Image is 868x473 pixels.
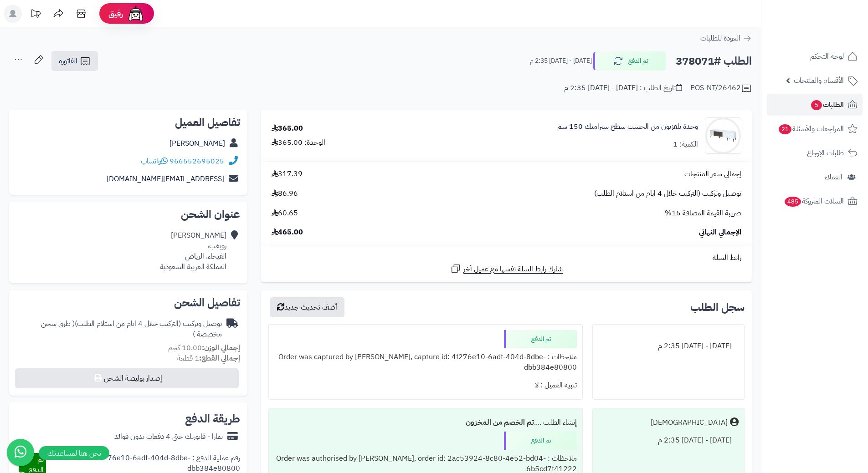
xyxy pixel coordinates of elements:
[41,318,222,340] span: ( طرق شحن مخصصة )
[272,227,303,238] span: 465.00
[767,46,863,67] a: لوحة التحكم
[700,33,752,44] a: العودة للطلبات
[778,124,792,134] span: 21
[177,353,240,364] small: 1 قطعة
[107,173,224,184] a: [EMAIL_ADDRESS][DOMAIN_NAME]
[684,169,741,179] span: إجمالي سعر المنتجات
[274,376,576,394] div: تنبيه العميل : لا
[168,342,240,353] small: 10.00 كجم
[784,195,844,208] span: السلات المتروكة
[557,122,698,132] a: وحدة تلفزيون من الخشب سطح سيراميك 150 سم
[594,188,741,199] span: توصيل وتركيب (التركيب خلال 4 ايام من استلام الطلب)
[825,171,842,183] span: العملاء
[676,52,752,71] h2: الطلب #378071
[270,297,344,317] button: أضف تحديث جديد
[699,227,741,238] span: الإجمالي النهائي
[16,209,240,220] h2: عنوان الشحن
[463,264,563,275] span: شارك رابط السلة نفسها مع عميل آخر
[794,74,844,87] span: الأقسام والمنتجات
[199,353,240,364] strong: إجمالي القطع:
[767,142,863,164] a: طلبات الإرجاع
[767,190,863,212] a: السلات المتروكة485
[15,368,239,388] button: إصدار بوليصة الشحن
[16,297,240,308] h2: تفاصيل الشحن
[272,188,298,199] span: 86.96
[16,117,240,128] h2: تفاصيل العميل
[274,414,576,432] div: إنشاء الطلب ....
[272,208,298,219] span: 60.65
[185,413,240,424] h2: طريقة الدفع
[272,137,325,148] div: الوحدة: 365.00
[450,263,563,275] a: شارك رابط السلة نفسها مع عميل آخر
[673,139,698,150] div: الكمية: 1
[806,16,859,36] img: logo-2.png
[466,417,534,428] b: تم الخصم من المخزون
[51,51,98,71] a: الفاتورة
[767,94,863,116] a: الطلبات5
[160,230,226,272] div: [PERSON_NAME] رويغب، الفيحاء، الرياض المملكة العربية السعودية
[272,169,303,179] span: 317.39
[784,196,801,207] span: 485
[665,208,741,219] span: ضريبة القيمة المضافة 15%
[504,432,577,450] div: تم الدفع
[598,432,739,449] div: [DATE] - [DATE] 2:35 م
[16,319,222,340] div: توصيل وتركيب (التركيب خلال 4 ايام من استلام الطلب)
[202,342,240,353] strong: إجمالي الوزن:
[690,83,752,94] div: POS-NT/26462
[169,138,225,149] a: [PERSON_NAME]
[169,156,224,167] a: 966552695025
[593,51,666,71] button: تم الدفع
[700,33,740,44] span: العودة للطلبات
[504,330,577,348] div: تم الدفع
[265,253,748,263] div: رابط السلة
[778,122,844,135] span: المراجعات والأسئلة
[651,417,728,428] div: [DEMOGRAPHIC_DATA]
[767,118,863,140] a: المراجعات والأسئلة21
[141,156,168,167] a: واتساب
[705,117,741,154] img: 1735736602-1734957696501-1708171940-110114010022-90x90.jpg
[810,98,844,111] span: الطلبات
[690,302,745,313] h3: سجل الطلب
[530,56,592,66] small: [DATE] - [DATE] 2:35 م
[272,123,303,134] div: 365.00
[24,5,47,25] a: تحديثات المنصة
[274,348,576,376] div: ملاحظات : Order was captured by [PERSON_NAME], capture id: 4f276e10-6adf-404d-8dbe-dbb384e80800
[108,8,123,19] span: رفيق
[767,166,863,188] a: العملاء
[811,100,822,110] span: 5
[807,147,844,159] span: طلبات الإرجاع
[564,83,682,93] div: تاريخ الطلب : [DATE] - [DATE] 2:35 م
[127,5,145,23] img: ai-face.png
[810,50,844,63] span: لوحة التحكم
[114,432,223,442] div: تمارا - فاتورتك حتى 4 دفعات بدون فوائد
[598,337,739,355] div: [DATE] - [DATE] 2:35 م
[59,56,77,66] span: الفاتورة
